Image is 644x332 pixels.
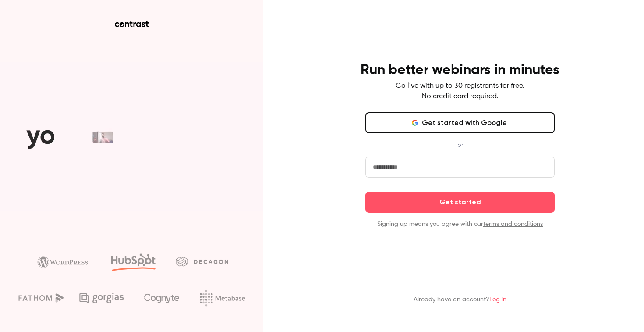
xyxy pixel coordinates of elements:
span: or [453,140,467,150]
p: Signing up means you agree with our [365,220,555,228]
button: Get started [365,192,555,213]
h4: Run better webinars in minutes [361,61,559,79]
img: decagon [176,257,228,266]
a: terms and conditions [483,221,543,227]
p: Go live with up to 30 registrants for free. No credit card required. [396,81,524,102]
p: Already have an account? [414,295,506,304]
a: Log in [489,296,506,303]
button: Get started with Google [365,112,555,133]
